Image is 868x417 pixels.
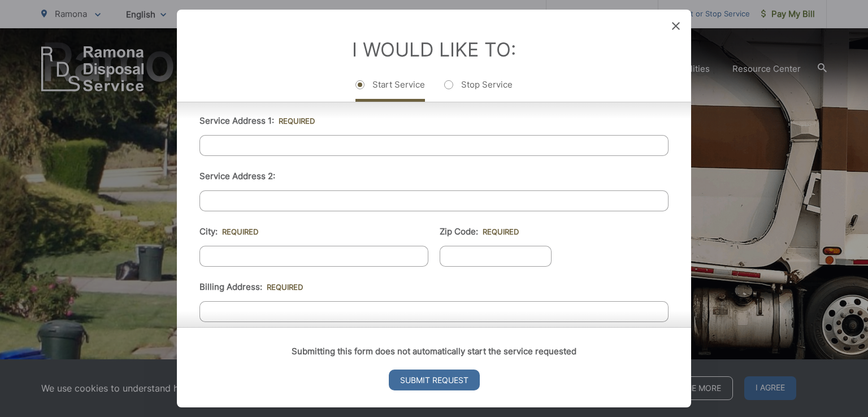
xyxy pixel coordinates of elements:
label: Billing Address: [199,282,303,292]
input: Submit Request [389,370,480,390]
label: I Would Like To: [352,38,516,61]
label: Service Address 2: [199,171,275,181]
strong: Submitting this form does not automatically start the service requested [292,346,576,357]
label: Zip Code: [440,227,519,237]
label: Service Address 1: [199,116,315,126]
label: Start Service [355,79,425,102]
label: Stop Service [444,79,513,102]
label: City: [199,227,258,237]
